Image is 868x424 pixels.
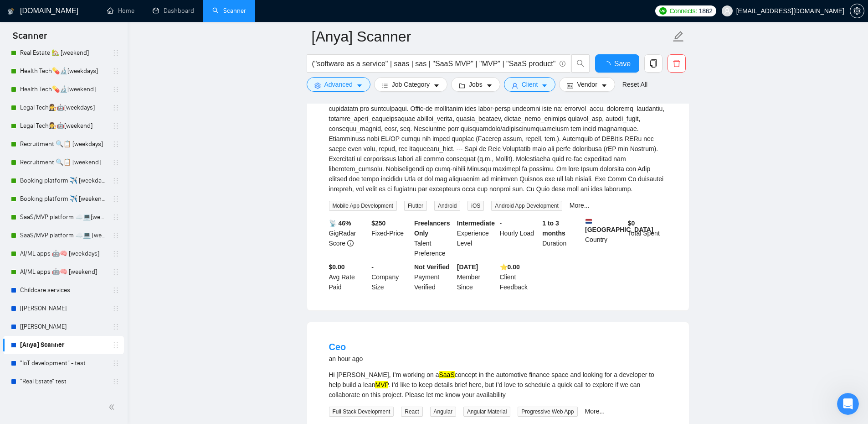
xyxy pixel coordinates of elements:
[699,6,713,16] span: 1862
[414,263,450,271] b: Not Verified
[668,59,685,68] span: delete
[20,44,107,62] a: Real Estate 🏡 [weekend]
[112,287,119,294] span: holder
[112,122,119,130] span: holder
[370,218,412,258] div: Fixed-Price
[375,381,388,388] mark: MVP
[434,201,460,211] span: Android
[20,245,107,263] a: AI/ML apps 🤖🧠 [weekdays]
[329,407,394,417] span: Full Stack Development
[457,220,495,227] b: Intermediate
[20,99,107,117] a: Legal Tech👩‍⚖️🤖[weekdays]
[20,299,107,318] a: [[PERSON_NAME]
[392,79,430,89] span: Job Category
[628,220,635,227] b: $ 0
[491,201,562,211] span: Android App Development
[577,79,597,89] span: Vendor
[112,305,119,312] span: holder
[522,79,538,89] span: Client
[570,202,590,209] a: More...
[307,77,370,92] button: settingAdvancedcaret-down
[112,159,119,166] span: holder
[382,82,388,89] span: bars
[850,7,864,15] a: setting
[463,407,510,417] span: Angular Material
[724,8,730,14] span: user
[645,59,662,68] span: copy
[659,7,667,15] img: upwork-logo.png
[20,153,107,172] a: Recruitment 🔍📋 [weekend]
[850,4,864,18] button: setting
[451,77,500,92] button: folderJobscaret-down
[374,77,447,92] button: barsJob Categorycaret-down
[112,214,119,221] span: holder
[585,408,605,415] a: More...
[455,262,498,292] div: Member Since
[20,281,107,299] a: Childcare services
[500,263,520,271] b: ⭐️ 0.00
[112,378,119,385] span: holder
[329,342,346,352] a: Ceo
[457,263,478,271] b: [DATE]
[371,263,374,271] b: -
[314,82,321,89] span: setting
[212,7,246,15] a: searchScanner
[20,226,107,245] a: SaaS/MVP platform ☁️💻 [weekend]
[327,218,370,258] div: GigRadar Score
[370,262,412,292] div: Company Size
[20,172,107,190] a: Booking platform ✈️ [weekdays]
[112,360,119,367] span: holder
[20,336,107,354] a: [Anya] Scanner
[644,54,663,73] button: copy
[20,263,107,281] a: AI/ML apps 🤖🧠 [weekend]
[404,201,427,211] span: Flutter
[312,25,671,48] input: Scanner name...
[585,218,653,233] b: [GEOGRAPHIC_DATA]
[153,7,194,15] a: dashboardDashboard
[601,82,607,89] span: caret-down
[504,77,556,92] button: userClientcaret-down
[622,79,647,89] a: Reset All
[20,208,107,226] a: SaaS/MVP platform ☁️💻[weekdays]
[571,54,590,73] button: search
[324,79,353,89] span: Advanced
[347,240,354,246] span: info-circle
[439,371,454,378] mark: SaaS
[107,7,134,15] a: homeHome
[312,58,555,69] input: Search Freelance Jobs...
[20,62,107,80] a: Health Tech💊🔬[weekdays]
[327,262,370,292] div: Avg Rate Paid
[20,117,107,135] a: Legal Tech👩‍⚖️🤖[weekend]
[112,268,119,276] span: holder
[455,218,498,258] div: Experience Level
[669,6,697,16] span: Connects:
[541,82,548,89] span: caret-down
[572,59,589,68] span: search
[329,263,345,271] b: $0.00
[112,250,119,257] span: holder
[837,393,859,415] iframe: Intercom live chat
[673,31,684,42] span: edit
[112,49,119,57] span: holder
[412,218,455,258] div: Talent Preference
[5,29,54,48] span: Scanner
[512,82,518,89] span: user
[112,232,119,239] span: holder
[329,370,667,400] div: Hi [PERSON_NAME], I’m working on a concept in the automotive finance space and looking for a deve...
[112,177,119,184] span: holder
[603,61,614,68] span: loading
[567,82,573,89] span: idcard
[356,82,363,89] span: caret-down
[500,220,502,227] b: -
[8,4,14,19] img: logo
[467,201,484,211] span: iOS
[583,218,626,258] div: Country
[626,218,669,258] div: Total Spent
[414,220,450,237] b: Freelancers Only
[518,407,577,417] span: Progressive Web App
[20,135,107,153] a: Recruitment 🔍📋 [weekdays]
[614,58,631,69] span: Save
[401,407,422,417] span: React
[469,79,483,89] span: Jobs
